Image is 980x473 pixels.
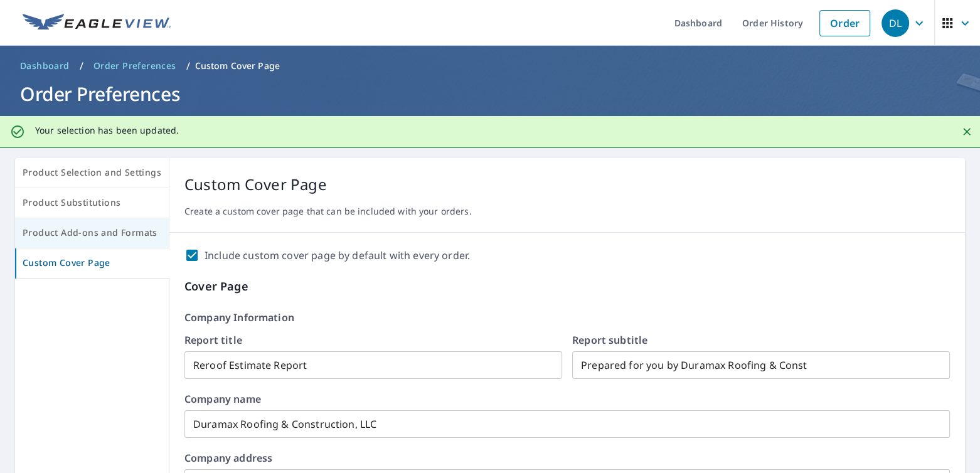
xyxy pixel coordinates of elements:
[88,56,181,76] a: Order Preferences
[23,225,161,241] span: Product Add-ons and Formats
[15,81,965,107] h1: Order Preferences
[15,56,75,76] a: Dashboard
[23,165,161,181] span: Product Selection and Settings
[186,58,190,73] li: /
[205,248,470,263] label: Include custom cover page by default with every order.
[93,60,176,72] span: Order Preferences
[184,335,562,345] label: Report title
[959,124,975,140] button: Close
[184,173,950,196] p: Custom Cover Page
[572,335,950,345] label: Report subtitle
[184,310,950,325] p: Company Information
[23,195,161,211] span: Product Substitutions
[23,255,162,271] span: Custom Cover Page
[20,60,70,72] span: Dashboard
[35,125,179,136] p: Your selection has been updated.
[195,60,280,72] p: Custom Cover Page
[184,206,950,217] p: Create a custom cover page that can be included with your orders.
[881,9,909,37] div: DL
[184,394,950,404] label: Company name
[184,453,950,463] label: Company address
[819,10,870,36] a: Order
[23,14,171,33] img: EV Logo
[15,158,169,279] div: tab-list
[15,56,965,76] nav: breadcrumb
[184,278,950,295] p: Cover Page
[80,58,83,73] li: /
